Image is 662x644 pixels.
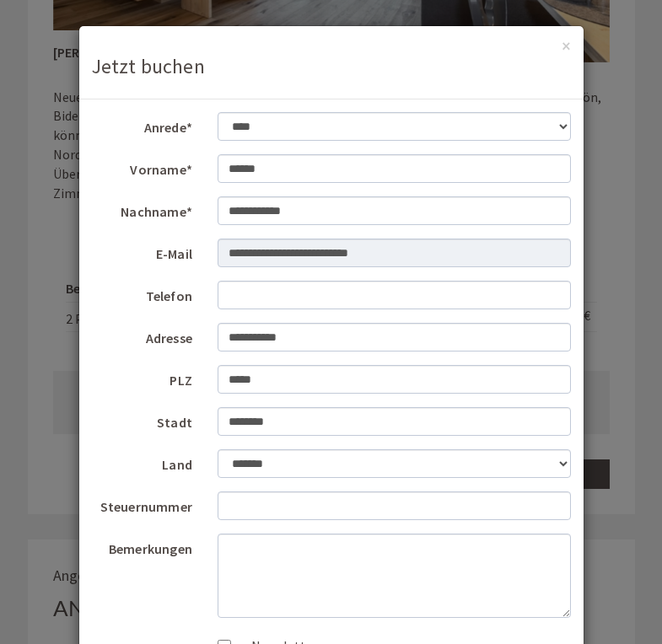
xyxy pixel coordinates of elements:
[79,112,206,137] label: Anrede*
[247,13,309,42] div: [DATE]
[79,323,206,348] label: Adresse
[79,281,206,306] label: Telefon
[562,37,571,55] button: ×
[79,365,206,390] label: PLZ
[26,83,267,94] small: 20:37
[13,46,276,98] div: Guten Tag, wie können wir Ihnen helfen?
[79,154,206,180] label: Vorname*
[79,491,206,517] label: Steuernummer
[79,196,206,222] label: Nachname*
[92,56,571,78] h3: Jetzt buchen
[79,534,206,559] label: Bemerkungen
[455,444,557,474] button: Senden
[79,239,206,264] label: E-Mail
[79,407,206,432] label: Stadt
[26,50,267,63] div: [GEOGRAPHIC_DATA]
[79,449,206,475] label: Land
